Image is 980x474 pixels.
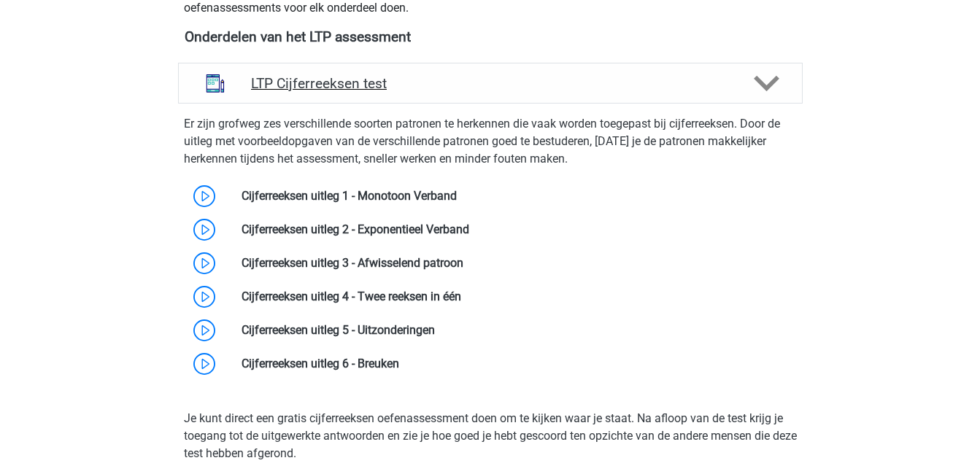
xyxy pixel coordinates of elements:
[231,355,802,373] div: Cijferreeksen uitleg 6 - Breuken
[231,221,802,238] div: Cijferreeksen uitleg 2 - Exponentieel Verband
[184,115,797,168] p: Er zijn grofweg zes verschillende soorten patronen te herkennen die vaak worden toegepast bij cij...
[231,322,802,339] div: Cijferreeksen uitleg 5 - Uitzonderingen
[231,288,802,306] div: Cijferreeksen uitleg 4 - Twee reeksen in één
[185,28,796,45] h4: Onderdelen van het LTP assessment
[231,187,802,205] div: Cijferreeksen uitleg 1 - Monotoon Verband
[231,255,802,272] div: Cijferreeksen uitleg 3 - Afwisselend patroon
[196,64,234,102] img: cijferreeksen
[172,63,809,104] a: cijferreeksen LTP Cijferreeksen test
[251,75,729,92] h4: LTP Cijferreeksen test
[184,410,797,462] p: Je kunt direct een gratis cijferreeksen oefenassessment doen om te kijken waar je staat. Na afloo...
